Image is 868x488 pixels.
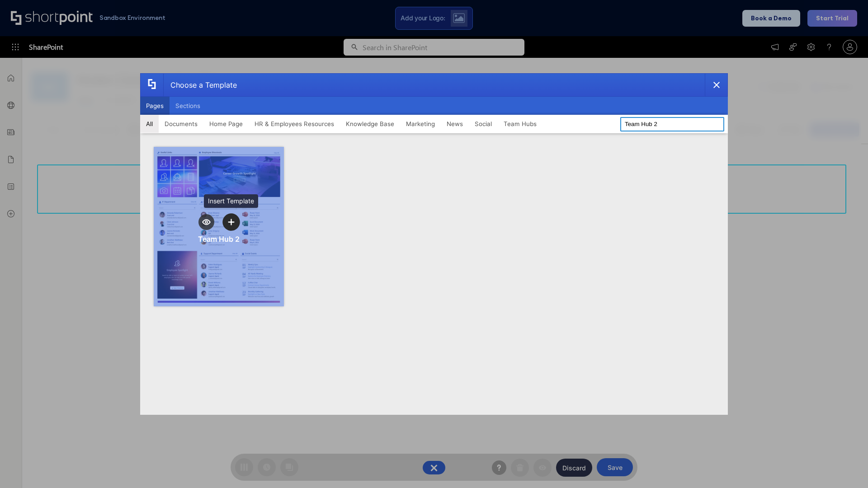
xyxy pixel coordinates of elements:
[163,74,237,96] div: Choose a Template
[140,97,170,115] button: Pages
[203,115,249,133] button: Home Page
[140,73,728,415] div: template selector
[823,445,868,488] iframe: Chat Widget
[441,115,469,133] button: News
[469,115,498,133] button: Social
[620,117,724,131] input: Search
[498,115,542,133] button: Team Hubs
[140,115,159,133] button: All
[249,115,340,133] button: HR & Employees Resources
[400,115,441,133] button: Marketing
[159,115,203,133] button: Documents
[170,97,206,115] button: Sections
[198,235,240,244] div: Team Hub 2
[340,115,400,133] button: Knowledge Base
